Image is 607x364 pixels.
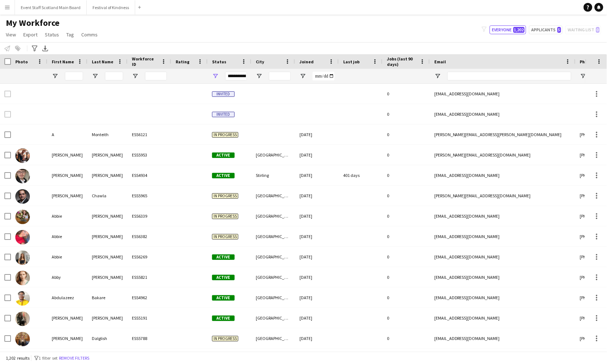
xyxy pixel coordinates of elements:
[430,124,576,145] div: [PERSON_NAME][EMAIL_ADDRESS][PERSON_NAME][DOMAIN_NAME]
[52,73,58,79] button: Open Filter Menu
[256,73,262,79] button: Open Filter Menu
[383,124,430,145] div: 0
[15,312,30,326] img: Abigail Campbell
[47,186,87,206] div: [PERSON_NAME]
[251,247,295,267] div: [GEOGRAPHIC_DATA]
[251,165,295,185] div: Stirling
[30,44,39,53] app-action-btn: Advanced filters
[47,247,87,267] div: Abbie
[383,165,430,185] div: 0
[295,145,339,165] div: [DATE]
[15,210,30,224] img: Abbie Johnston
[251,308,295,328] div: [GEOGRAPHIC_DATA]
[212,132,238,138] span: In progress
[430,145,576,165] div: [PERSON_NAME][EMAIL_ADDRESS][DOMAIN_NAME]
[63,30,77,39] a: Tag
[87,0,135,15] button: Festival of Kindness
[128,247,171,267] div: ESS6269
[383,288,430,308] div: 0
[87,124,128,145] div: Monteith
[47,288,87,308] div: Abdulazeez
[87,165,128,185] div: [PERSON_NAME]
[87,267,128,287] div: [PERSON_NAME]
[299,59,314,64] span: Joined
[176,59,189,64] span: Rating
[15,271,30,285] img: Abby McKinlay
[295,328,339,348] div: [DATE]
[212,193,238,199] span: In progress
[47,267,87,287] div: Abby
[92,73,98,79] button: Open Filter Menu
[339,165,383,185] div: 401 days
[256,59,264,64] span: City
[430,84,576,104] div: [EMAIL_ADDRESS][DOMAIN_NAME]
[387,56,417,67] span: Jobs (last 90 days)
[295,226,339,246] div: [DATE]
[251,186,295,206] div: [GEOGRAPHIC_DATA]
[41,44,50,53] app-action-btn: Export XLSX
[251,267,295,287] div: [GEOGRAPHIC_DATA]
[87,206,128,226] div: [PERSON_NAME]
[132,73,138,79] button: Open Filter Menu
[47,226,87,246] div: Abbie
[87,308,128,328] div: [PERSON_NAME]
[295,186,339,206] div: [DATE]
[295,247,339,267] div: [DATE]
[42,30,62,39] a: Status
[52,59,74,64] span: First Name
[251,226,295,246] div: [GEOGRAPHIC_DATA]
[39,355,58,361] span: 1 filter set
[212,112,235,117] span: Invited
[81,31,98,38] span: Comms
[128,124,171,145] div: ESS6121
[128,226,171,246] div: ESS6382
[87,145,128,165] div: [PERSON_NAME]
[212,234,238,240] span: In progress
[6,17,59,28] span: My Workforce
[430,206,576,226] div: [EMAIL_ADDRESS][DOMAIN_NAME]
[513,27,525,33] span: 1,202
[66,31,74,38] span: Tag
[383,247,430,267] div: 0
[15,291,30,306] img: Abdulazeez Bakare
[430,247,576,267] div: [EMAIL_ADDRESS][DOMAIN_NAME]
[87,328,128,348] div: Dalglish
[47,124,87,145] div: A
[212,316,235,321] span: Active
[4,91,11,97] input: Row Selection is disabled for this row (unchecked)
[212,59,226,64] span: Status
[78,30,101,39] a: Comms
[383,226,430,246] div: 0
[20,30,40,39] a: Export
[212,336,238,341] span: In progress
[430,267,576,287] div: [EMAIL_ADDRESS][DOMAIN_NAME]
[430,288,576,308] div: [EMAIL_ADDRESS][DOMAIN_NAME]
[313,72,334,80] input: Joined Filter Input
[87,247,128,267] div: [PERSON_NAME]
[383,328,430,348] div: 0
[430,308,576,328] div: [EMAIL_ADDRESS][DOMAIN_NAME]
[430,165,576,185] div: [EMAIL_ADDRESS][DOMAIN_NAME]
[87,186,128,206] div: Chawla
[295,165,339,185] div: [DATE]
[212,173,235,178] span: Active
[15,230,30,245] img: Abbie McDonald
[128,267,171,287] div: ESS5821
[299,73,306,79] button: Open Filter Menu
[430,104,576,124] div: [EMAIL_ADDRESS][DOMAIN_NAME]
[383,206,430,226] div: 0
[251,328,295,348] div: [GEOGRAPHIC_DATA]
[383,145,430,165] div: 0
[47,206,87,226] div: Abbie
[447,72,571,80] input: Email Filter Input
[343,59,360,64] span: Last job
[295,308,339,328] div: [DATE]
[128,165,171,185] div: ESS4934
[383,84,430,104] div: 0
[251,206,295,226] div: [GEOGRAPHIC_DATA]
[15,189,30,204] img: Aashish Chawla
[87,226,128,246] div: [PERSON_NAME]
[15,332,30,347] img: Abigail Dalglish
[557,27,561,33] span: 5
[430,226,576,246] div: [EMAIL_ADDRESS][DOMAIN_NAME]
